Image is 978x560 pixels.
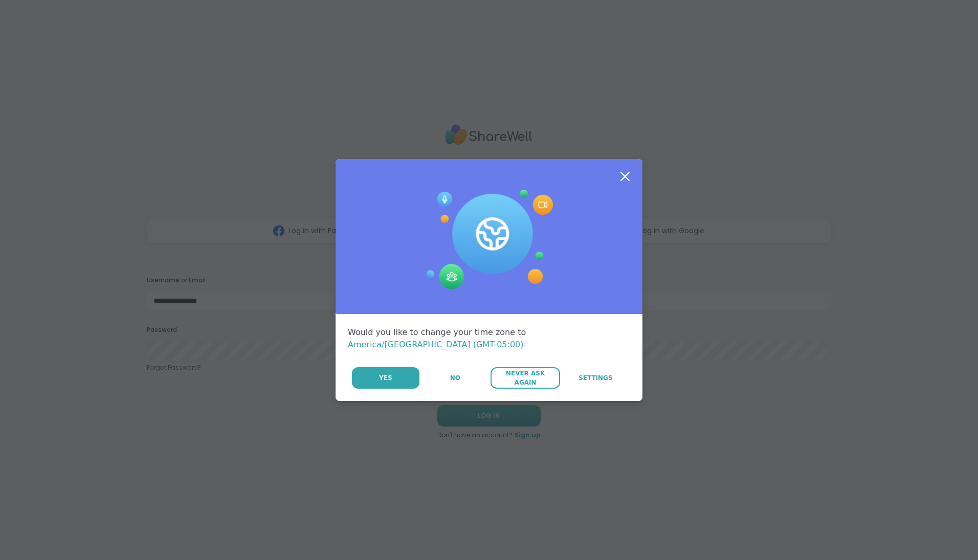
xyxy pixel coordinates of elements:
[379,373,392,383] span: Yes
[348,326,630,351] div: Would you like to change your time zone to
[496,369,554,387] span: Never Ask Again
[579,373,613,383] span: Settings
[491,367,560,389] button: Never Ask Again
[561,367,630,389] a: Settings
[425,190,553,290] img: Session Experience
[450,373,460,383] span: No
[348,340,524,349] span: America/[GEOGRAPHIC_DATA] (GMT-05:00)
[352,367,419,389] button: Yes
[420,367,490,389] button: No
